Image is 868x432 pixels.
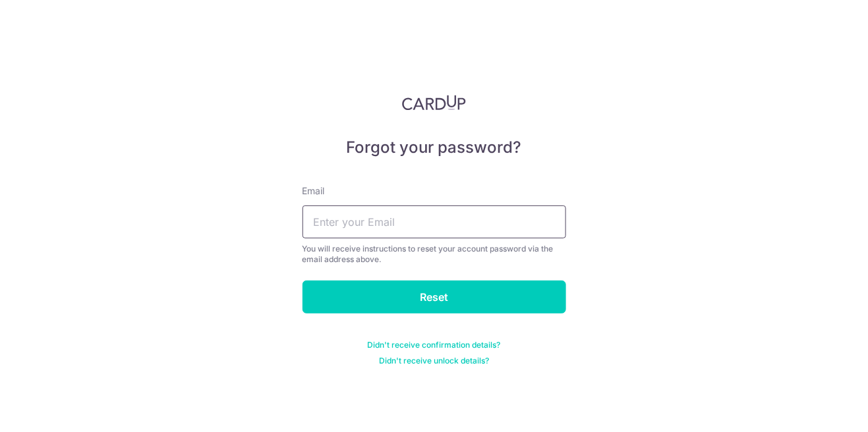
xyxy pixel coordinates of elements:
[379,356,489,366] a: Didn't receive unlock details?
[303,184,325,198] label: Email
[368,340,501,350] a: Didn't receive confirmation details?
[303,137,566,158] h5: Forgot your password?
[402,95,467,111] img: CardUp Logo
[303,205,566,238] input: Enter your Email
[303,281,566,313] input: Reset
[303,244,566,265] div: You will receive instructions to reset your account password via the email address above.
